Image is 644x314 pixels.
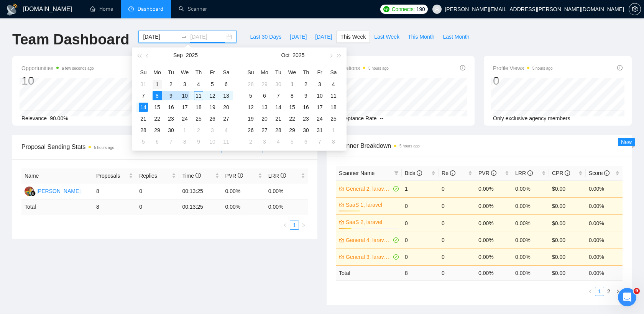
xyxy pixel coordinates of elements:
span: Invitations [336,64,389,73]
div: 0 [336,74,389,88]
span: dashboard [128,6,134,11]
div: 1 [287,80,297,89]
td: 2025-09-04 [192,78,205,90]
th: Th [192,66,205,78]
span: Connects: [392,5,415,13]
a: General 4, laravel [DATE], prev ver [346,236,392,244]
th: Sa [327,66,340,78]
img: gigradar-bm.png [30,191,36,196]
td: 2025-10-17 [313,101,327,113]
h1: Team Dashboard [12,31,129,49]
div: 7 [166,137,176,146]
td: 2025-10-10 [205,136,219,147]
td: 0.00% [586,180,623,197]
button: Last Month [439,31,473,43]
span: This Week [340,33,366,41]
span: right [616,289,620,294]
span: check-circle [393,186,399,191]
span: to [181,34,187,40]
div: 22 [153,114,162,123]
td: $0.00 [549,180,586,197]
span: Bids [405,170,422,176]
td: 2025-11-02 [244,136,258,147]
td: 0 [439,180,475,197]
span: Last 30 Days [250,33,281,41]
th: Su [136,66,150,78]
td: 2025-10-25 [327,113,340,124]
span: Profile Views [493,64,553,73]
td: 2025-10-30 [299,124,313,136]
td: 2025-10-15 [285,101,299,113]
div: 29 [287,126,297,135]
div: 12 [246,103,255,112]
td: 2025-10-08 [178,136,192,147]
td: 2025-09-25 [192,113,205,124]
div: 8 [287,91,297,100]
td: 2025-09-16 [164,101,178,113]
td: 2025-09-14 [136,101,150,113]
th: We [285,66,299,78]
th: Sa [219,66,233,78]
a: IH[PERSON_NAME] [25,188,80,194]
div: 2 [246,137,255,146]
span: PVR [478,170,496,176]
td: 2025-10-31 [313,124,327,136]
span: New [621,139,632,145]
th: Mo [150,66,164,78]
span: swap-right [181,34,187,40]
div: 11 [222,137,231,146]
td: 2025-09-26 [205,113,219,124]
td: 2025-10-27 [258,124,271,136]
td: 2025-10-06 [258,90,271,101]
div: 28 [246,80,255,89]
td: 2025-11-01 [327,124,340,136]
button: This Week [336,31,370,43]
td: 2025-10-09 [299,90,313,101]
td: 2025-09-30 [164,124,178,136]
div: 10 [208,137,217,146]
a: General 3, laravel, prev ver [346,253,392,261]
a: searchScanner [179,6,207,12]
div: 13 [222,91,231,100]
span: info-circle [417,170,422,176]
td: 2025-09-10 [178,90,192,101]
li: Next Page [613,287,623,296]
td: 0 [136,183,179,200]
td: 2025-09-23 [164,113,178,124]
td: 2025-09-28 [244,78,258,90]
td: 2025-10-03 [205,124,219,136]
a: General 2, laravel up to 250 symb [346,185,392,193]
div: 23 [166,114,176,123]
div: 5 [246,91,255,100]
div: 4 [329,80,338,89]
div: 5 [287,137,297,146]
div: 4 [194,80,203,89]
td: 2025-09-21 [136,113,150,124]
td: 0.00% [265,183,308,200]
td: 2025-10-04 [219,124,233,136]
div: 30 [166,126,176,135]
div: 17 [180,103,189,112]
span: Last Month [443,33,469,41]
th: Th [299,66,313,78]
div: 15 [153,103,162,112]
div: 14 [274,103,283,112]
div: 18 [329,103,338,112]
span: info-circle [617,65,623,70]
div: 2 [194,126,203,135]
td: 2025-09-29 [258,78,271,90]
td: 2025-10-11 [219,136,233,147]
div: 4 [274,137,283,146]
div: 9 [166,91,176,100]
span: info-circle [604,170,609,176]
td: 2025-10-12 [244,101,258,113]
button: setting [629,3,641,15]
div: 9 [301,91,310,100]
td: 2025-09-17 [178,101,192,113]
a: homeHome [90,6,113,12]
td: 2025-10-11 [327,90,340,101]
td: 0.00% [475,180,512,197]
div: 5 [208,80,217,89]
div: 8 [329,137,338,146]
span: Opportunities [21,64,94,73]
